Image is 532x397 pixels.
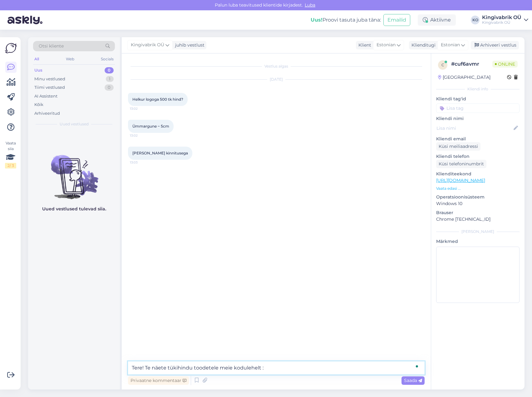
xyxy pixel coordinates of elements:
div: [GEOGRAPHIC_DATA] [438,74,490,81]
span: Saada [404,378,422,383]
a: Kingivabrik OÜKingivabrik OÜ [482,15,528,25]
div: Kingivabrik OÜ [482,15,521,20]
span: Luba [303,2,317,8]
div: [DATE] [128,77,425,82]
div: Minu vestlused [34,76,65,82]
p: Chrome [TECHNICAL_ID] [436,216,520,223]
input: Lisa nimi [436,125,512,132]
div: 0 [105,67,114,73]
button: Emailid [383,14,410,26]
div: Vestlus algas [128,63,425,69]
b: Uus! [311,17,323,23]
div: Küsi meiliaadressi [436,142,480,151]
p: Klienditeekond [436,171,520,177]
div: Tiimi vestlused [34,84,65,91]
span: Online [492,61,518,68]
img: Askly Logo [5,42,17,54]
span: c [441,63,444,67]
div: Uus [34,67,42,73]
p: Kliendi telefon [436,153,520,160]
div: Socials [100,55,115,63]
span: 13:02 [130,106,153,111]
div: Vaata siia [5,140,16,168]
div: KO [471,16,480,24]
div: juhib vestlust [173,42,204,48]
a: [URL][DOMAIN_NAME] [436,178,485,183]
span: [PERSON_NAME] kinnitusega [132,151,188,155]
div: Kõik [34,102,43,108]
div: All [33,55,40,63]
span: Estonian [377,42,396,48]
span: Otsi kliente [39,43,64,49]
div: Proovi tasuta juba täna: [311,16,381,24]
div: Klient [356,42,371,48]
div: Kliendi info [436,86,520,92]
span: 13:03 [130,160,153,165]
textarea: To enrich screen reader interactions, please activate Accessibility in Grammarly extension settings [128,361,425,374]
p: Märkmed [436,238,520,245]
div: 2 / 3 [5,163,16,168]
p: Kliendi email [436,136,520,142]
span: Ümmargune ~ 5cm [132,124,169,128]
div: Kingivabrik OÜ [482,20,521,25]
p: Kliendi tag'id [436,96,520,102]
div: Aktiivne [418,14,456,26]
div: Küsi telefoninumbrit [436,160,486,168]
p: Uued vestlused tulevad siia. [42,206,106,212]
p: Kliendi nimi [436,115,520,122]
p: Operatsioonisüsteem [436,194,520,200]
p: Windows 10 [436,200,520,207]
p: Vaata edasi ... [436,186,520,191]
p: Brauser [436,209,520,216]
span: Estonian [441,42,460,48]
div: 0 [105,84,114,91]
div: Web [65,55,76,63]
span: 13:02 [130,133,153,138]
div: Klienditugi [409,42,436,48]
div: # cuf6avmr [451,60,492,68]
input: Lisa tag [436,103,520,113]
div: Arhiveeritud [34,110,60,117]
div: AI Assistent [34,93,57,99]
div: Arhiveeri vestlus [471,41,519,49]
span: Helkur logoga 500 tk hind? [132,97,183,102]
span: Uued vestlused [60,121,89,127]
div: [PERSON_NAME] [436,229,520,234]
div: Privaatne kommentaar [128,376,189,385]
span: Kingivabrik OÜ [131,42,164,48]
img: No chats [28,144,120,200]
div: 1 [106,76,114,82]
